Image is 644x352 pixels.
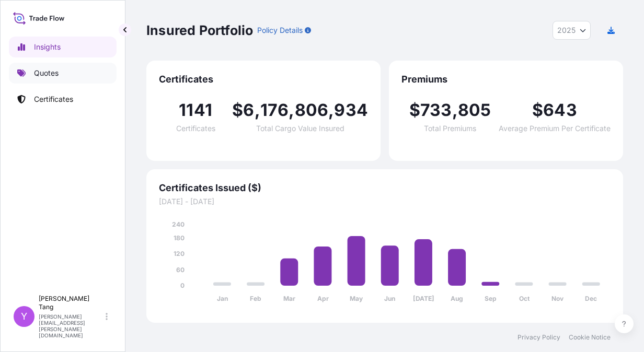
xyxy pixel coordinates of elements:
[159,73,368,86] span: Certificates
[39,313,103,338] p: [PERSON_NAME][EMAIL_ADDRESS][PERSON_NAME][DOMAIN_NAME]
[328,102,334,119] span: ,
[174,234,185,242] tspan: 180
[458,102,491,119] span: 805
[350,295,363,302] tspan: May
[532,102,543,119] span: $
[9,63,117,84] a: Quotes
[295,102,329,119] span: 806
[172,220,185,228] tspan: 240
[21,311,27,322] span: Y
[176,125,215,132] span: Certificates
[257,25,303,36] p: Policy Details
[260,102,289,119] span: 176
[420,102,452,119] span: 733
[9,37,117,57] a: Insights
[569,333,611,342] a: Cookie Notice
[9,89,117,110] a: Certificates
[34,68,59,78] p: Quotes
[499,125,611,132] span: Average Premium Per Certificate
[255,102,260,119] span: ,
[39,295,103,311] p: [PERSON_NAME] Tang
[409,102,420,119] span: $
[557,25,576,36] span: 2025
[159,196,611,207] span: [DATE] - [DATE]
[179,102,212,119] span: 1141
[551,295,564,302] tspan: Nov
[401,73,611,86] span: Premiums
[485,295,497,302] tspan: Sep
[384,295,395,302] tspan: Jun
[176,266,185,274] tspan: 60
[146,22,253,39] p: Insured Portfolio
[317,295,329,302] tspan: Apr
[517,333,560,342] a: Privacy Policy
[553,21,591,40] button: Year Selector
[289,102,294,119] span: ,
[256,125,344,132] span: Total Cargo Value Insured
[159,182,611,194] span: Certificates Issued ($)
[334,102,368,119] span: 934
[217,295,228,302] tspan: Jan
[543,102,577,119] span: 643
[250,295,261,302] tspan: Feb
[519,295,530,302] tspan: Oct
[585,295,597,302] tspan: Dec
[34,42,61,52] p: Insights
[424,125,476,132] span: Total Premiums
[174,250,185,257] tspan: 120
[451,295,463,302] tspan: Aug
[180,281,185,289] tspan: 0
[283,295,295,302] tspan: Mar
[452,102,458,119] span: ,
[413,295,434,302] tspan: [DATE]
[243,102,254,119] span: 6
[34,94,73,104] p: Certificates
[232,102,243,119] span: $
